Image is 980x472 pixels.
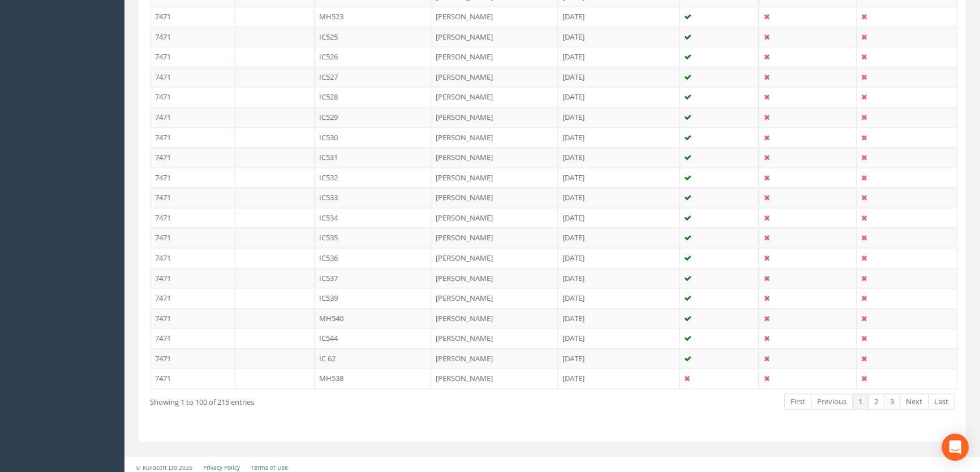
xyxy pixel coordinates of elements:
[151,147,235,167] td: 7471
[315,308,432,328] td: MH540
[431,328,558,348] td: [PERSON_NAME]
[151,67,235,87] td: 7471
[431,308,558,328] td: [PERSON_NAME]
[852,393,869,410] a: 1
[558,248,680,268] td: [DATE]
[151,46,235,67] td: 7471
[431,147,558,167] td: [PERSON_NAME]
[315,46,432,67] td: IC526
[151,348,235,369] td: 7471
[558,187,680,207] td: [DATE]
[884,393,900,410] a: 3
[431,6,558,27] td: [PERSON_NAME]
[558,328,680,348] td: [DATE]
[431,268,558,288] td: [PERSON_NAME]
[151,248,235,268] td: 7471
[431,368,558,388] td: [PERSON_NAME]
[431,107,558,127] td: [PERSON_NAME]
[558,268,680,288] td: [DATE]
[431,86,558,107] td: [PERSON_NAME]
[151,127,235,148] td: 7471
[151,207,235,228] td: 7471
[431,248,558,268] td: [PERSON_NAME]
[558,288,680,308] td: [DATE]
[431,67,558,87] td: [PERSON_NAME]
[315,107,432,127] td: IC529
[315,6,432,27] td: MH523
[151,27,235,47] td: 7471
[315,328,432,348] td: IC544
[251,464,288,471] a: Terms of Use
[431,348,558,369] td: [PERSON_NAME]
[136,464,192,471] small: © Kullasoft Ltd 2025
[431,288,558,308] td: [PERSON_NAME]
[315,86,432,107] td: IC528
[431,187,558,207] td: [PERSON_NAME]
[431,207,558,228] td: [PERSON_NAME]
[784,393,811,410] a: First
[151,328,235,348] td: 7471
[315,227,432,248] td: IC535
[315,187,432,207] td: IC533
[558,127,680,148] td: [DATE]
[900,393,929,410] a: Next
[558,207,680,228] td: [DATE]
[942,434,969,461] div: Open Intercom Messenger
[431,27,558,47] td: [PERSON_NAME]
[151,86,235,107] td: 7471
[315,248,432,268] td: IC536
[558,86,680,107] td: [DATE]
[868,393,884,410] a: 2
[151,268,235,288] td: 7471
[811,393,853,410] a: Previous
[558,107,680,127] td: [DATE]
[203,464,240,471] a: Privacy Policy
[431,46,558,67] td: [PERSON_NAME]
[558,67,680,87] td: [DATE]
[928,393,955,410] a: Last
[315,27,432,47] td: IC525
[315,147,432,167] td: IC531
[315,348,432,369] td: IC 62
[431,127,558,148] td: [PERSON_NAME]
[558,6,680,27] td: [DATE]
[151,107,235,127] td: 7471
[431,167,558,188] td: [PERSON_NAME]
[558,308,680,328] td: [DATE]
[151,227,235,248] td: 7471
[151,288,235,308] td: 7471
[315,288,432,308] td: IC539
[558,27,680,47] td: [DATE]
[315,167,432,188] td: IC532
[151,308,235,328] td: 7471
[431,227,558,248] td: [PERSON_NAME]
[150,392,475,408] div: Showing 1 to 100 of 215 entries
[151,167,235,188] td: 7471
[558,227,680,248] td: [DATE]
[558,167,680,188] td: [DATE]
[151,187,235,207] td: 7471
[558,348,680,369] td: [DATE]
[151,6,235,27] td: 7471
[315,207,432,228] td: IC534
[558,46,680,67] td: [DATE]
[151,368,235,388] td: 7471
[315,268,432,288] td: IC537
[315,67,432,87] td: IC527
[558,368,680,388] td: [DATE]
[558,147,680,167] td: [DATE]
[315,127,432,148] td: IC530
[315,368,432,388] td: MH538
